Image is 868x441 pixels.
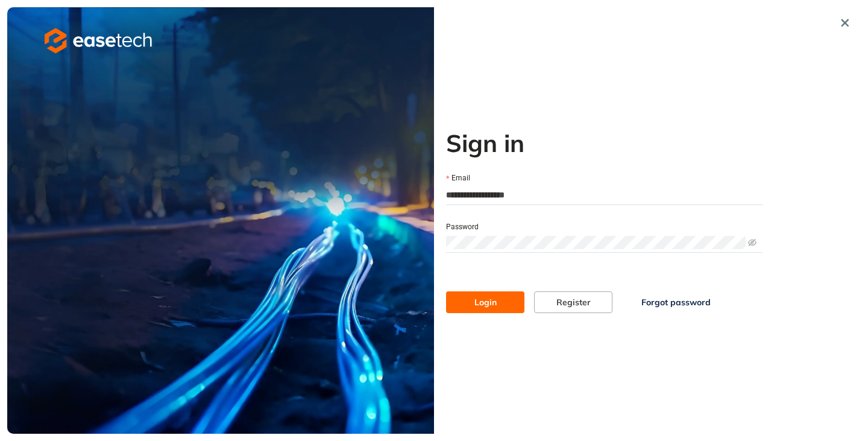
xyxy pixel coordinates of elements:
button: Login [446,291,524,313]
label: Email [446,173,470,184]
button: Register [534,291,612,313]
h2: Sign in [446,128,763,157]
label: Password [446,221,479,233]
button: Forgot password [622,291,730,313]
input: Email [446,186,763,204]
span: eye-invisible [748,238,756,247]
img: cover image [7,7,434,434]
input: Password [446,236,746,249]
span: Login [474,296,497,309]
span: Forgot password [641,296,711,309]
span: Register [556,296,591,309]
